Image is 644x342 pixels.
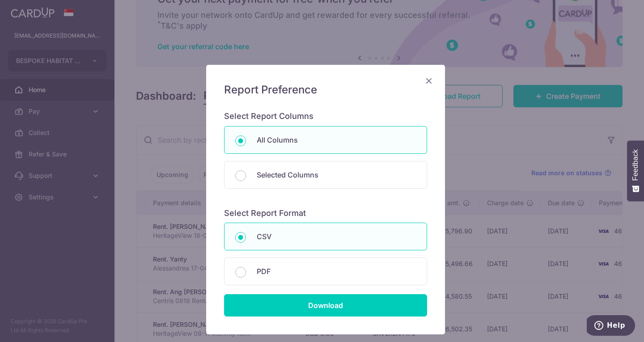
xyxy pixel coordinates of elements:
h6: Select Report Format [224,208,427,219]
iframe: Opens a widget where you can find more information [587,315,635,338]
button: Close [424,76,434,86]
p: All Columns [257,135,416,145]
p: CSV [257,231,416,242]
button: Feedback - Show survey [627,140,644,201]
h6: Select Report Columns [224,111,427,122]
input: Download [224,294,427,317]
p: PDF [257,266,416,277]
p: Selected Columns [257,169,416,180]
span: Feedback [631,149,640,181]
h5: Report Preference [224,83,427,97]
